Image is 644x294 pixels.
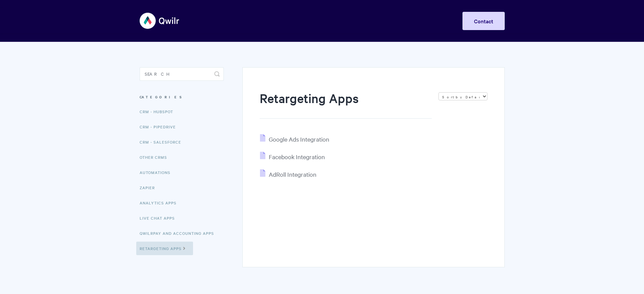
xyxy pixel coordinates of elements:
span: Facebook Integration [269,153,325,161]
input: Search [140,67,224,81]
a: Google Ads Integration [260,135,329,143]
a: CRM - Pipedrive [140,120,181,133]
img: Qwilr Help Center [140,8,180,33]
select: Page reloads on selection [438,92,487,100]
a: Zapier [140,181,160,194]
a: Other CRMs [140,150,172,164]
a: AdRoll Integration [260,170,316,178]
a: CRM - HubSpot [140,105,178,118]
a: Facebook Integration [260,153,325,161]
a: Analytics Apps [140,196,182,210]
a: CRM - Salesforce [140,135,186,149]
span: Google Ads Integration [269,135,329,143]
a: QwilrPay and Accounting Apps [140,226,219,240]
h3: Categories [140,91,224,103]
a: Contact [462,12,505,30]
span: AdRoll Integration [269,170,316,178]
h1: Retargeting Apps [260,90,431,119]
a: Retargeting Apps [136,242,193,255]
a: Automations [140,166,175,179]
a: Live Chat Apps [140,211,180,225]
